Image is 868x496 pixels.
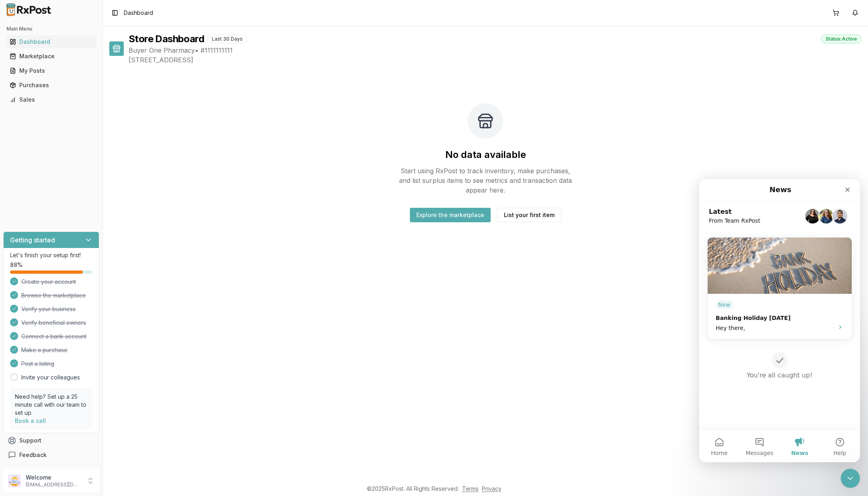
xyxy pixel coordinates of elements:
[3,93,99,106] button: Sales
[21,278,76,286] span: Create your account
[6,92,96,107] a: Sales
[10,67,93,75] div: My Posts
[21,360,54,368] span: Post a listing
[395,166,575,195] p: Start using RxPost to track inventory, make purchases, and list surplus items to see metrics and ...
[10,81,93,89] div: Purchases
[26,473,82,482] p: Welcome
[6,78,96,92] a: Purchases
[6,35,96,49] a: Dashboard
[482,485,502,492] a: Privacy
[497,208,561,222] button: List your first item
[410,208,491,222] button: Explore the marketplace
[21,319,86,327] span: Verify beneficial owners
[10,52,93,60] div: Marketplace
[3,3,55,16] img: RxPost Logo
[10,251,92,259] p: Let's finish your setup first!
[3,64,99,77] button: My Posts
[3,433,99,448] button: Support
[6,64,96,78] a: My Posts
[10,235,55,245] h3: Getting started
[10,261,23,269] span: 88 %
[129,33,204,45] h1: Store Dashboard
[3,79,99,92] button: Purchases
[10,38,93,46] div: Dashboard
[8,474,21,487] img: User avatar
[15,417,46,424] a: Book a call
[21,305,76,313] span: Verify your business
[6,26,96,32] h2: Main Menu
[699,179,860,462] iframe: Intercom live chat
[26,482,82,488] p: [EMAIL_ADDRESS][DOMAIN_NAME]
[3,50,99,63] button: Marketplace
[21,346,68,354] span: Make a purchase
[124,9,153,17] nav: breadcrumb
[3,35,99,48] button: Dashboard
[6,49,96,64] a: Marketplace
[462,485,479,492] a: Terms
[21,291,86,299] span: Browse the marketplace
[21,332,86,340] span: Connect a bank account
[207,35,247,43] div: Last 30 Days
[3,448,99,462] button: Feedback
[841,469,860,488] iframe: Intercom live chat
[15,393,88,417] p: Need help? Set up a 25 minute call with our team to set up.
[10,96,93,104] div: Sales
[445,148,526,161] h2: No data available
[21,373,80,381] a: Invite your colleagues
[124,9,153,17] span: Dashboard
[821,35,862,43] div: Status: Active
[19,451,47,459] span: Feedback
[129,45,862,55] span: Buyer One Pharmacy • # 1111111111
[129,55,862,65] span: [STREET_ADDRESS]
